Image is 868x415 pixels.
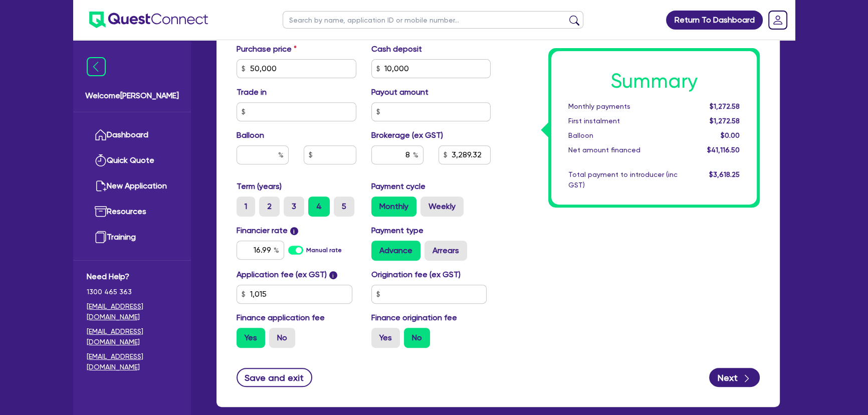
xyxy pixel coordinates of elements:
[568,69,740,93] h1: Summary
[237,312,325,324] label: Finance application fee
[95,154,107,166] img: quick-quote
[371,43,422,55] label: Cash deposit
[89,12,208,28] img: quest-connect-logo-blue
[721,131,740,139] span: $0.00
[237,196,255,217] label: 1
[306,246,342,255] label: Manual rate
[561,169,685,190] div: Total payment to introducer (inc GST)
[237,269,327,281] label: Application fee (ex GST)
[95,231,107,243] img: training
[259,196,280,217] label: 2
[290,227,298,235] span: i
[709,368,760,387] button: Next
[371,225,423,237] label: Payment type
[371,129,443,141] label: Brokerage (ex GST)
[334,196,354,217] label: 5
[420,196,464,217] label: Weekly
[87,326,177,347] a: [EMAIL_ADDRESS][DOMAIN_NAME]
[308,196,330,217] label: 4
[85,90,179,102] span: Welcome [PERSON_NAME]
[561,101,685,112] div: Monthly payments
[371,86,428,98] label: Payout amount
[561,130,685,141] div: Balloon
[284,196,304,217] label: 3
[237,86,267,98] label: Trade in
[87,287,177,297] span: 1300 465 363
[87,301,177,322] a: [EMAIL_ADDRESS][DOMAIN_NAME]
[371,241,420,261] label: Advance
[237,43,297,55] label: Purchase price
[237,328,265,348] label: Yes
[269,328,295,348] label: No
[710,117,740,125] span: $1,272.58
[561,116,685,126] div: First instalment
[237,368,312,387] button: Save and exit
[87,173,177,199] a: New Application
[561,145,685,155] div: Net amount financed
[371,269,461,281] label: Origination fee (ex GST)
[765,7,791,33] a: Dropdown toggle
[371,180,425,192] label: Payment cycle
[87,271,177,283] span: Need Help?
[666,11,763,30] a: Return To Dashboard
[95,180,107,192] img: new-application
[371,196,416,217] label: Monthly
[237,225,298,237] label: Financier rate
[237,180,282,192] label: Term (years)
[371,328,400,348] label: Yes
[87,122,177,148] a: Dashboard
[87,199,177,225] a: Resources
[95,205,107,218] img: resources
[404,328,430,348] label: No
[87,148,177,173] a: Quick Quote
[329,271,337,279] span: i
[283,11,583,29] input: Search by name, application ID or mobile number...
[707,146,740,154] span: $41,116.50
[87,225,177,250] a: Training
[87,57,106,76] img: icon-menu-close
[237,129,264,141] label: Balloon
[371,312,457,324] label: Finance origination fee
[709,170,740,178] span: $3,618.25
[424,241,467,261] label: Arrears
[87,351,177,372] a: [EMAIL_ADDRESS][DOMAIN_NAME]
[710,102,740,110] span: $1,272.58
